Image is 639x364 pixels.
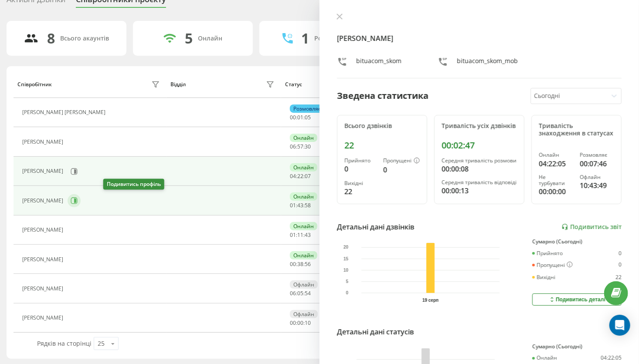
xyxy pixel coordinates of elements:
div: Співробітник [17,81,52,88]
div: [PERSON_NAME] [22,286,65,292]
span: 11 [297,231,303,239]
div: Онлайн [198,35,222,42]
div: Детальні дані статусів [337,327,414,337]
div: [PERSON_NAME] [22,256,65,263]
span: 22 [297,172,303,180]
div: [PERSON_NAME] [22,198,65,204]
div: Вихідні [532,274,555,280]
span: 05 [297,290,303,297]
div: [PERSON_NAME] [22,168,65,174]
div: 22 [615,274,622,280]
div: [PERSON_NAME] [22,315,65,321]
text: 0 [346,291,349,296]
div: : : [290,173,311,179]
div: Не турбувати [539,174,573,187]
div: Онлайн [539,152,573,158]
div: 10:43:49 [580,180,615,191]
div: Середня тривалість розмови [442,158,517,164]
span: 06 [290,290,296,297]
div: [PERSON_NAME] [22,139,65,145]
span: Рядків на сторінці [37,339,92,347]
span: 05 [305,114,311,121]
h4: [PERSON_NAME] [337,33,622,44]
span: 57 [297,143,303,150]
div: : : [290,261,311,267]
button: Подивитись деталі [532,293,622,306]
div: 22 [344,140,420,151]
span: 10 [305,319,311,327]
div: Тривалість знаходження в статусах [539,122,614,137]
div: Тривалість усіх дзвінків [442,122,517,130]
div: Офлайн [290,310,318,318]
div: bituacom_skom_mob [457,57,518,69]
div: Сумарно (Сьогодні) [532,239,622,245]
span: 00 [297,319,303,327]
div: [PERSON_NAME] [22,227,65,233]
div: Пропущені [383,158,420,165]
div: 00:00:08 [442,164,517,174]
div: : : [290,232,311,238]
div: Зведена статистика [337,89,428,102]
span: 43 [305,231,311,239]
div: Онлайн [290,192,317,201]
div: 04:22:05 [539,158,573,169]
div: Прийнято [344,158,376,164]
text: 10 [343,268,349,273]
div: 00:00:00 [539,186,573,197]
span: 07 [305,172,311,180]
span: 00 [290,260,296,268]
div: : : [290,290,311,297]
span: 00 [290,319,296,327]
div: 25 [98,339,105,348]
div: 04:22:05 [601,355,622,361]
div: Сумарно (Сьогодні) [532,344,622,350]
div: Статус [286,81,303,88]
div: Офлайн [580,174,615,180]
text: 15 [343,256,349,261]
div: Онлайн [290,134,317,142]
div: [PERSON_NAME] [PERSON_NAME] [22,109,108,115]
div: : : [290,202,311,209]
div: Подивитись профіль [103,179,164,190]
span: 01 [290,231,296,239]
div: Середня тривалість відповіді [442,179,517,185]
span: 00 [290,114,296,121]
div: Пропущені [532,262,573,269]
text: 19 серп [422,298,438,303]
div: bituacom_skom [356,57,401,69]
div: 00:07:46 [580,158,615,169]
div: 0 [619,250,622,256]
div: Розмовляє [580,152,615,158]
div: 00:00:13 [442,185,517,196]
div: Розмовляють [315,35,357,42]
span: 54 [305,290,311,297]
div: Офлайн [290,280,318,289]
div: Онлайн [290,222,317,230]
span: 43 [297,202,303,209]
div: Детальні дані дзвінків [337,222,415,232]
div: Відділ [170,81,186,88]
div: Онлайн [290,163,317,172]
div: 0 [383,165,420,175]
text: 5 [346,279,349,284]
span: 56 [305,260,311,268]
a: Подивитись звіт [561,223,622,231]
span: 04 [290,172,296,180]
div: Open Intercom Messenger [609,315,630,336]
div: Прийнято [532,250,563,256]
div: : : [290,320,311,326]
div: Всього акаунтів [60,35,109,42]
span: 01 [297,114,303,121]
span: 30 [305,143,311,150]
div: Всього дзвінків [344,122,420,130]
div: 00:02:47 [442,140,517,151]
div: Розмовляє [290,104,324,113]
div: 1 [302,30,309,47]
div: : : [290,144,311,150]
div: 22 [344,186,376,197]
div: Подивитись деталі [548,296,605,303]
div: 0 [344,164,376,174]
div: 5 [185,30,193,47]
span: 58 [305,202,311,209]
div: Онлайн [532,355,557,361]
